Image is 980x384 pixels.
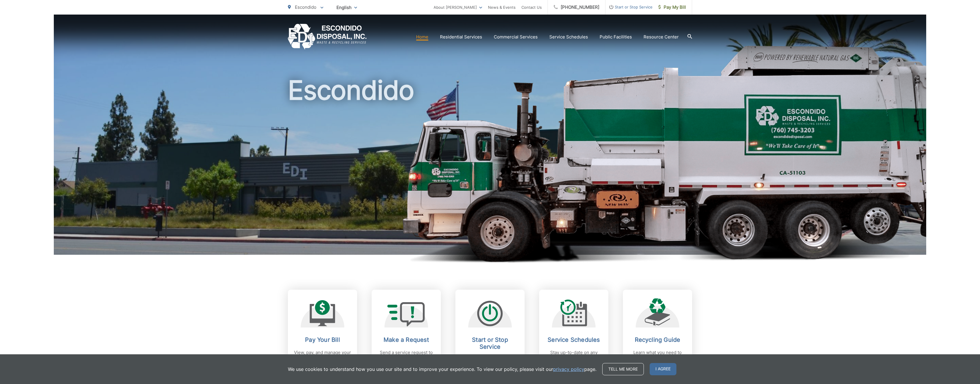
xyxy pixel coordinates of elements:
a: Service Schedules Stay up-to-date on any changes in schedules. [539,290,608,379]
h2: Pay Your Bill [294,336,351,343]
span: Pay My Bill [658,4,686,11]
p: View, pay, and manage your bill online. [294,349,351,363]
a: Commercial Services [494,33,538,40]
a: EDCD logo. Return to the homepage. [288,24,367,50]
p: Send a service request to [PERSON_NAME]. [377,349,435,363]
span: Escondido [295,4,316,10]
a: Public Facilities [600,33,632,40]
span: I agree [650,363,676,375]
a: About [PERSON_NAME] [434,4,482,11]
p: Stay up-to-date on any changes in schedules. [545,349,603,363]
a: Residential Services [440,33,482,40]
a: News & Events [488,4,516,11]
a: Resource Center [644,33,679,40]
a: Service Schedules [549,33,588,40]
h2: Make a Request [377,336,435,343]
a: Pay Your Bill View, pay, and manage your bill online. [288,290,357,379]
a: Tell me more [602,363,644,375]
p: We use cookies to understand how you use our site and to improve your experience. To view our pol... [288,366,596,373]
p: Learn what you need to know about recycling. [629,349,686,363]
a: Recycling Guide Learn what you need to know about recycling. [623,290,692,379]
h2: Recycling Guide [629,336,686,343]
h2: Service Schedules [545,336,603,343]
h2: Start or Stop Service [461,336,519,350]
a: Home [416,33,428,40]
span: English [332,2,361,13]
a: privacy policy [553,366,584,373]
h1: Escondido [288,76,692,260]
a: Make a Request Send a service request to [PERSON_NAME]. [372,290,441,379]
a: Contact Us [521,4,542,11]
